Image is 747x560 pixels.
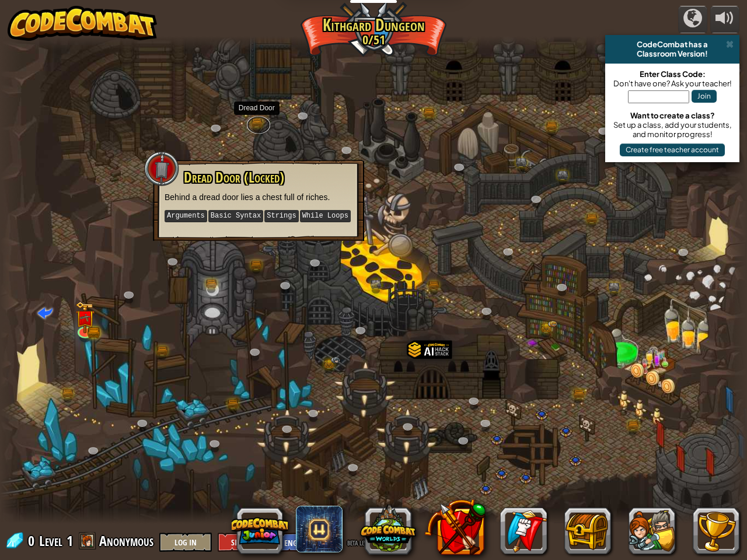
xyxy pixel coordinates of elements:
p: Behind a dread door lies a chest full of riches. [165,191,352,203]
div: CodeCombat has a [610,40,735,49]
span: Dread Door (Locked) [184,167,284,187]
kbd: Arguments [165,210,207,222]
span: 1 [67,531,73,550]
img: portrait.png [331,356,340,363]
img: CodeCombat - Learn how to code by playing a game [8,6,157,41]
kbd: Strings [264,210,298,222]
div: Don't have one? Ask your teacher! [611,79,734,88]
span: Level [39,531,62,551]
button: Log In [159,533,212,552]
img: portrait.png [79,313,91,322]
button: Adjust volume [710,6,739,33]
span: Anonymous [99,531,153,550]
button: Create free teacher account [620,143,725,156]
kbd: While Loops [300,210,351,222]
div: Enter Class Code: [611,69,734,79]
div: Want to create a class? [611,111,734,120]
div: Classroom Version! [610,49,735,58]
span: 0 [28,531,38,550]
button: Campaigns [678,6,707,33]
button: Join [692,90,717,103]
img: portrait.png [548,321,557,328]
div: Set up a class, add your students, and monitor progress! [611,120,734,139]
img: level-banner-unlock.png [75,301,95,333]
button: Sign Up [218,533,270,552]
kbd: Basic Syntax [208,210,263,222]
